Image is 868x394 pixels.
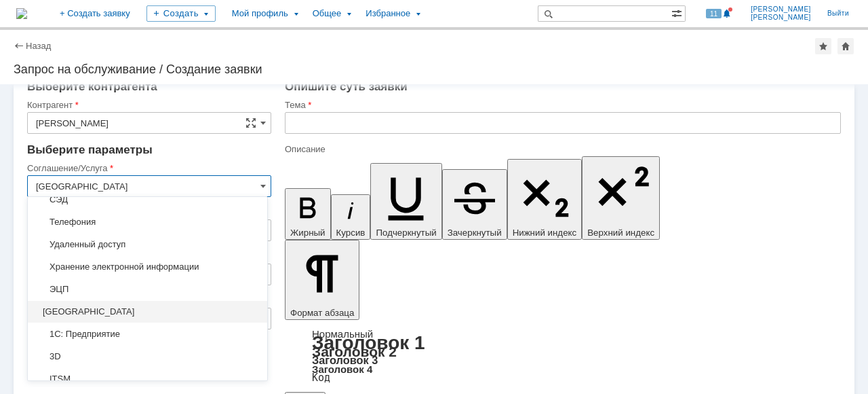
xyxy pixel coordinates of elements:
[27,143,153,156] span: Выберите параметры
[285,80,408,93] span: Опишите суть заявки
[27,80,157,93] span: Выберите контрагента
[27,101,269,109] div: Контрагент
[312,332,425,353] a: Заголовок 1
[751,14,811,22] span: [PERSON_NAME]
[36,262,259,272] span: Хранение электронной информации
[751,5,811,14] span: [PERSON_NAME]
[837,38,854,54] div: Сделать домашней страницей
[587,228,654,238] span: Верхний индекс
[336,228,366,238] span: Курсив
[36,194,259,205] span: СЭД
[312,372,330,384] a: Код
[671,6,685,19] span: Расширенный поиск
[27,164,269,173] div: Соглашение/Услуга
[312,354,378,366] a: Заголовок 3
[376,228,436,238] span: Подчеркнутый
[312,344,397,359] a: Заголовок 2
[245,118,256,128] span: Сложная форма
[36,351,259,362] span: 3D
[36,329,259,340] span: 1С: Предприятие
[14,62,854,76] div: Запрос на обслуживание / Создание заявки
[36,284,259,295] span: ЭЦП
[16,8,27,19] a: Перейти на домашнюю страницу
[16,8,27,19] img: logo
[36,217,259,228] span: Телефония
[285,188,331,240] button: Жирный
[448,228,502,238] span: Зачеркнутый
[815,38,831,54] div: Добавить в избранное
[312,328,373,340] a: Нормальный
[370,163,441,240] button: Подчеркнутый
[290,308,354,318] span: Формат абзаца
[507,159,583,240] button: Нижний индекс
[285,240,359,320] button: Формат абзаца
[285,101,838,109] div: Тема
[312,363,372,375] a: Заголовок 4
[513,228,577,238] span: Нижний индекс
[285,145,838,154] div: Описание
[442,169,507,240] button: Зачеркнутый
[582,156,660,240] button: Верхний индекс
[285,329,841,382] div: Формат абзаца
[706,9,722,18] span: 11
[146,5,216,22] div: Создать
[26,41,51,51] a: Назад
[36,306,259,317] span: [GEOGRAPHIC_DATA]
[290,228,325,238] span: Жирный
[36,374,259,384] span: ITSM
[331,194,371,240] button: Курсив
[36,239,259,250] span: Удаленный доступ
